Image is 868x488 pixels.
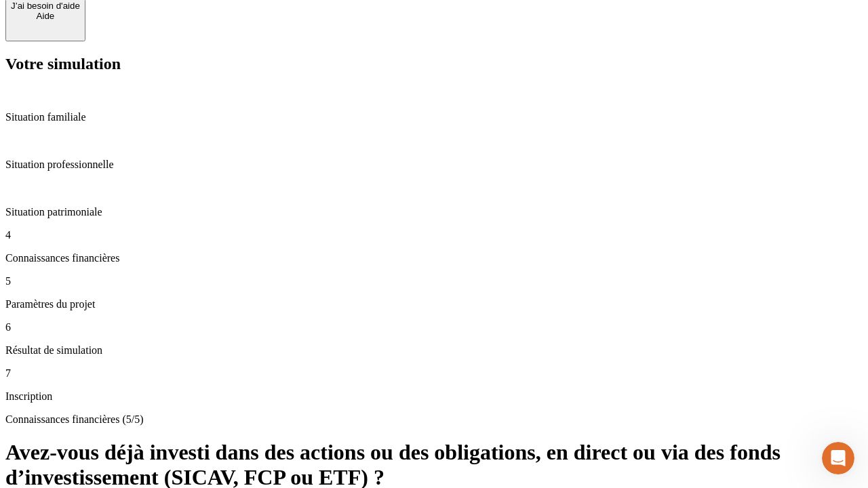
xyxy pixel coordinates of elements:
p: Situation patrimoniale [5,206,863,218]
p: Inscription [5,390,863,403]
p: 7 [5,367,863,380]
p: Paramètres du projet [5,298,863,310]
p: 6 [5,321,863,333]
iframe: Intercom live chat [822,442,854,474]
div: J’ai besoin d'aide [11,1,80,11]
h2: Votre simulation [5,55,863,73]
p: Situation familiale [5,111,863,123]
p: Connaissances financières [5,252,863,264]
p: Situation professionnelle [5,159,863,171]
div: Aide [11,11,80,21]
p: 5 [5,275,863,287]
p: 4 [5,229,863,241]
p: Connaissances financières (5/5) [5,413,863,426]
p: Résultat de simulation [5,344,863,357]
